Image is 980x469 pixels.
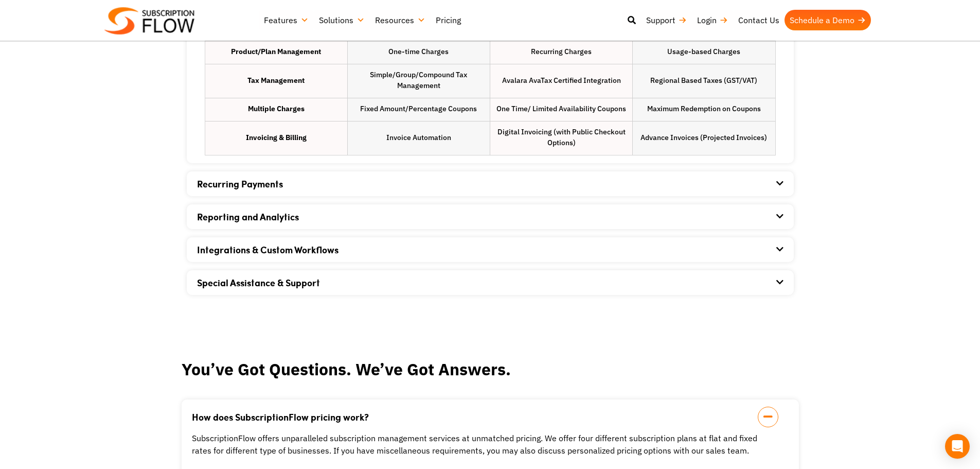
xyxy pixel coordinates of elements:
div: Recurring Payments [197,171,783,196]
strong: Multiple Charges [248,103,305,114]
div: Recurring Billing [197,33,783,163]
li: Simple/Group/Compound Tax Management [348,64,490,98]
p: SubscriptionFlow offers unparalleled subscription management services at unmatched pricing. We of... [192,432,763,457]
li: Advance Invoices (Projected Invoices) [633,121,775,155]
a: Special Assistance & Support [197,276,320,289]
strong: Invoicing & Billing [246,132,307,143]
a: Contact Us [733,10,785,30]
strong: Tax Management [247,75,305,86]
li: Avalara AvaTax Certified Integration [490,64,632,98]
a: Solutions [314,10,370,30]
a: How does SubscriptionFlow pricing work? [192,412,763,422]
li: Usage-based Charges [633,41,775,64]
h2: You’ve Got Questions. We’ve Got Answers. [182,360,799,379]
strong: Product/Plan Management [231,46,321,57]
img: Subscriptionflow [104,7,194,34]
div: Open Intercom Messenger [945,434,970,459]
a: Reporting and Analytics [197,210,299,223]
li: One-time Charges [348,41,490,64]
div: How does SubscriptionFlow pricing work? [192,422,763,457]
a: Recurring Payments [197,177,283,190]
li: Maximum Redemption on Coupons [633,98,775,121]
a: Resources [370,10,431,30]
li: One Time/ Limited Availability Coupons [490,98,632,121]
div: Special Assistance & Support [197,270,783,295]
li: Fixed Amount/Percentage Coupons [348,98,490,121]
a: Support [641,10,692,30]
li: Regional Based Taxes (GST/VAT) [633,64,775,98]
div: Reporting and Analytics [197,204,783,229]
li: Invoice Automation [348,121,490,155]
div: Integrations & Custom Workflows [197,237,783,262]
li: Digital Invoicing (with Public Checkout Options) [490,121,632,155]
a: Schedule a Demo [785,10,871,30]
a: Pricing [431,10,466,30]
a: Features [259,10,314,30]
li: Recurring Charges [490,41,632,64]
a: Integrations & Custom Workflows [197,243,338,256]
a: Login [692,10,733,30]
